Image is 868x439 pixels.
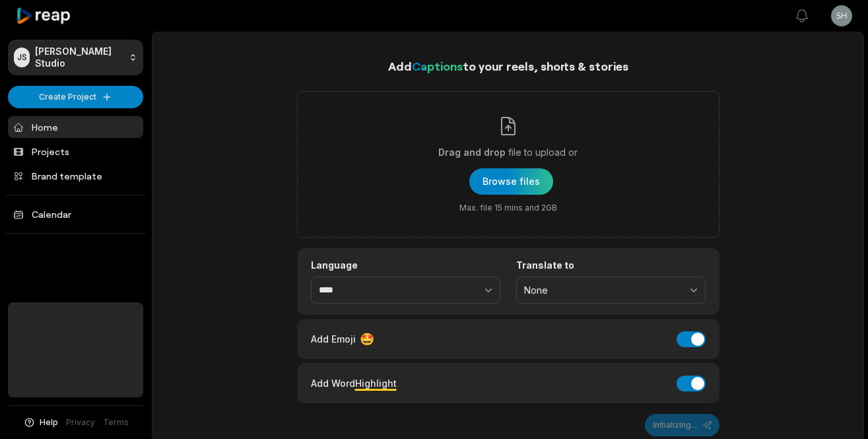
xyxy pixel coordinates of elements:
[14,48,30,67] div: JS
[360,330,374,348] span: 🤩
[8,141,143,162] a: Projects
[311,332,356,346] span: Add Emoji
[516,277,706,304] button: None
[8,165,143,187] a: Brand template
[516,259,706,271] label: Translate to
[40,417,58,428] span: Help
[438,145,506,160] span: Drag and drop
[524,285,679,296] span: None
[66,417,95,428] a: Privacy
[355,378,397,389] span: Highlight
[459,203,557,213] span: Max. file 15 mins and 2GB
[8,116,143,138] a: Home
[8,203,143,225] a: Calendar
[23,417,58,428] button: Help
[297,57,719,75] h1: Add to your reels, shorts & stories
[311,374,397,392] div: Add Word
[8,86,143,108] button: Create Project
[103,417,129,428] a: Terms
[469,168,553,195] button: Drag and dropfile to upload orMax. file 15 mins and 2GB
[311,259,500,271] label: Language
[412,59,463,73] span: Captions
[35,46,123,69] p: [PERSON_NAME] Studio
[508,145,578,160] span: file to upload or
